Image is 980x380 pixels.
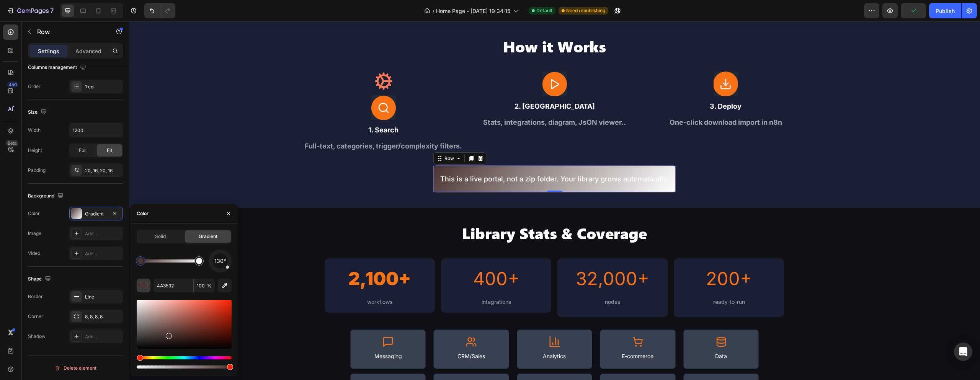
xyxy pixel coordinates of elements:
[54,364,96,373] div: Delete element
[551,243,649,272] h2: 200+
[85,167,121,174] div: 20, 16, 20, 16
[28,230,41,237] div: Image
[566,7,605,14] span: Need republishing
[85,294,121,300] div: Line
[28,147,42,154] div: Height
[85,83,121,90] div: 1 col
[85,333,121,340] div: Add...
[318,276,416,285] div: integrations
[954,342,972,361] div: Open Intercom Messenger
[144,3,175,18] div: Undo/Redo
[433,7,434,15] span: /
[413,50,438,75] img: Alt image
[38,47,59,55] p: Settings
[175,103,334,114] div: 1. Search
[6,140,18,146] div: Beta
[311,153,540,162] p: This is a live portal, not a zip folder. Your library grows automatically.
[561,330,623,339] div: Data
[936,7,955,15] div: Publish
[170,202,681,222] h2: Library Stats & Coverage
[28,362,123,374] button: Delete element
[346,79,505,90] div: 2. [GEOGRAPHIC_DATA]
[37,27,102,36] p: Row
[28,83,41,90] div: Order
[137,356,232,359] div: Hue
[214,256,226,266] span: 130°
[28,274,52,284] div: Shape
[7,82,18,88] div: 450
[28,62,88,73] div: Columns management
[311,330,373,339] div: CRM/Sales
[28,313,43,320] div: Corner
[137,210,149,217] div: Color
[28,210,40,217] div: Color
[28,167,46,174] div: Padding
[79,147,87,154] span: Full
[28,107,48,117] div: Size
[199,233,217,240] span: Gradient
[107,147,112,154] span: Fit
[228,330,290,339] div: Messaging
[155,233,166,240] span: Solid
[202,276,300,285] div: workflows
[50,6,54,15] p: 7
[85,250,121,257] div: Add...
[436,7,510,15] span: Home Page - [DATE] 19:34:15
[517,95,676,106] div: One-click download import in n8n
[242,74,267,98] img: Alt image
[346,95,505,106] div: Stats, integrations, diagram, JsON viewer..
[3,3,57,18] button: 7
[536,7,552,14] span: Default
[175,119,334,130] div: Full-text, categories, trigger/complexity filters.
[70,123,122,137] input: Auto
[477,330,540,339] div: E-commerce
[434,243,532,272] h2: 32,000+
[551,276,649,285] div: ready-to-run
[318,243,416,272] h2: 400+
[75,47,101,55] p: Advanced
[394,330,457,339] div: Analytics
[517,79,676,90] div: 3. Deploy
[314,134,327,140] div: Row
[28,250,40,257] div: Video
[129,21,980,380] iframe: Design area
[585,50,609,75] img: Alt image
[207,282,212,289] span: %
[28,127,41,134] div: Width
[28,333,46,340] div: Shadow
[28,293,43,300] div: Border
[85,313,121,320] div: 8, 8, 8, 8
[202,243,300,272] h2: 2,100+
[929,3,961,18] button: Publish
[154,279,193,292] input: Eg: FFFFFF
[85,210,107,217] div: Gradient
[434,276,532,285] div: nodes
[28,191,65,201] div: Background
[85,230,121,237] div: Add...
